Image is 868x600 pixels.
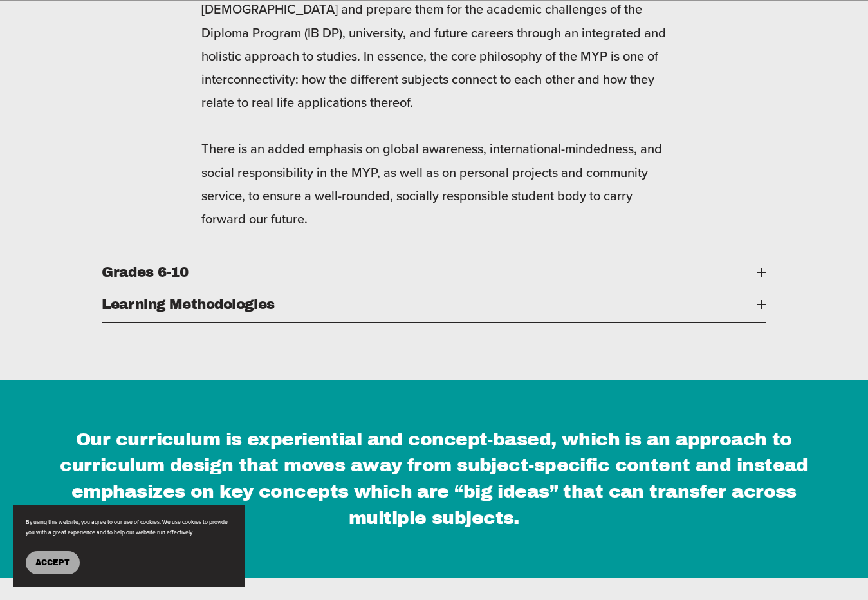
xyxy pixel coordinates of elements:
button: Grades 6-10 [102,258,766,290]
section: Cookie banner [13,505,245,587]
h3: Our curriculum is experiential and concept-based, which is an approach to curriculum design that ... [35,427,833,531]
span: Grades 6-10 [102,265,757,280]
p: By using this website, you agree to our use of cookies. We use cookies to provide you with a grea... [26,518,232,538]
button: Learning Methodologies [102,290,766,322]
button: Accept [26,551,80,574]
span: Accept [35,558,70,567]
span: Learning Methodologies [102,297,757,312]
